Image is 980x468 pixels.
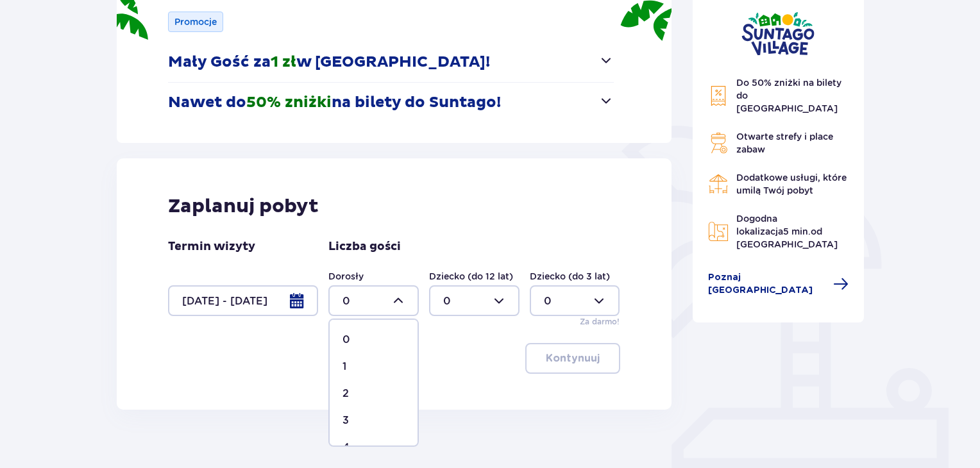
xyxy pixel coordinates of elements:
span: Do 50% zniżki na bilety do [GEOGRAPHIC_DATA] [736,78,841,113]
p: Mały Gość za w [GEOGRAPHIC_DATA]! [168,53,490,72]
label: Dziecko (do 12 lat) [429,270,513,283]
img: Suntago Village [741,12,815,56]
p: Termin wizyty [168,239,255,255]
button: Kontynuuj [525,343,620,374]
img: Restaurant Icon [708,174,729,194]
p: Zaplanuj pobyt [168,194,319,219]
p: 2 [342,387,349,401]
span: 50% zniżki [246,93,332,112]
p: Kontynuuj [546,351,600,365]
p: Za darmo! [580,316,620,328]
span: Poznaj [GEOGRAPHIC_DATA] [708,271,826,297]
p: 4 [342,440,350,455]
p: Promocje [174,15,217,28]
img: Map Icon [708,221,729,242]
span: Dogodna lokalizacja od [GEOGRAPHIC_DATA] [736,213,838,249]
label: Dziecko (do 3 lat) [530,270,610,283]
span: 1 zł [271,53,296,72]
p: 0 [342,333,350,347]
button: Nawet do50% zniżkina bilety do Suntago! [168,83,614,122]
label: Dorosły [328,270,364,283]
p: 3 [342,414,349,428]
button: Mały Gość za1 złw [GEOGRAPHIC_DATA]! [168,42,614,82]
p: Nawet do na bilety do Suntago! [168,93,501,112]
span: Dodatkowe usługi, które umilą Twój pobyt [736,172,847,196]
img: Grill Icon [708,133,729,153]
span: Otwarte strefy i place zabaw [736,131,833,155]
p: 1 [342,360,346,374]
a: Poznaj [GEOGRAPHIC_DATA] [708,271,849,297]
img: Discount Icon [708,85,729,106]
span: 5 min. [783,226,811,237]
p: Liczba gości [328,239,401,255]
